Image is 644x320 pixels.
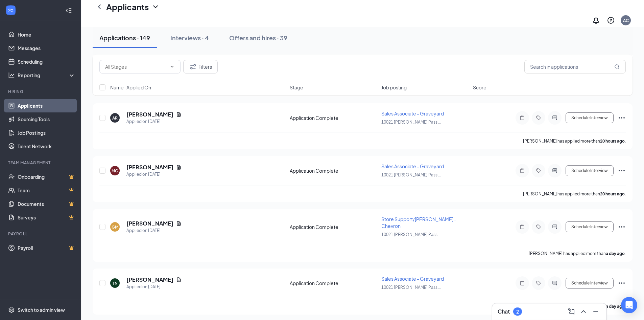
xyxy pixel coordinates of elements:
[183,60,218,73] button: Filter Filters
[518,224,526,230] svg: Note
[551,280,559,286] svg: ActiveChat
[523,138,626,144] p: [PERSON_NAME] has applied more than .
[105,63,167,70] input: All Stages
[606,304,625,309] b: a day ago
[523,191,626,197] p: [PERSON_NAME] has applied more than .
[112,224,118,230] div: GM
[618,167,626,175] svg: Ellipses
[529,251,626,256] p: [PERSON_NAME] has applied more than .
[551,224,559,230] svg: ActiveChat
[518,115,526,121] svg: Note
[126,111,173,118] h5: [PERSON_NAME]
[567,307,575,316] svg: ComposeMessage
[290,84,303,91] span: Stage
[176,221,182,226] svg: Document
[566,306,577,317] button: ComposeMessage
[473,84,486,91] span: Score
[8,306,15,313] svg: Settings
[126,164,173,171] h5: [PERSON_NAME]
[18,211,75,224] a: SurveysCrown
[621,297,637,313] div: Open Intercom Messenger
[381,163,444,169] span: Sales Associate - Graveyard
[151,3,160,11] svg: ChevronDown
[18,99,75,112] a: Applicants
[176,277,182,282] svg: Document
[65,7,72,14] svg: Collapse
[18,126,75,140] a: Job Postings
[106,1,149,13] h1: Applicants
[126,220,173,227] h5: [PERSON_NAME]
[606,251,625,256] b: a day ago
[18,72,76,79] div: Reporting
[566,278,614,289] button: Schedule Interview
[18,184,75,197] a: TeamCrown
[498,308,510,315] h3: Chat
[592,307,600,316] svg: Minimize
[551,115,559,121] svg: ActiveChat
[381,110,444,116] span: Sales Associate - Graveyard
[618,114,626,122] svg: Ellipses
[126,276,173,283] h5: [PERSON_NAME]
[126,118,182,125] div: Applied on [DATE]
[8,72,15,79] svg: Analysis
[18,197,75,211] a: DocumentsCrown
[18,55,75,68] a: Scheduling
[592,16,600,24] svg: Notifications
[8,89,74,94] div: Hiring
[290,114,377,121] div: Application Complete
[381,285,441,290] span: 10021 [PERSON_NAME] Pass ...
[579,307,588,316] svg: ChevronUp
[290,280,377,286] div: Application Complete
[618,223,626,231] svg: Ellipses
[566,112,614,123] button: Schedule Interview
[112,115,118,121] div: AR
[110,84,151,91] span: Name · Applied On
[518,280,526,286] svg: Note
[176,112,182,117] svg: Document
[578,306,589,317] button: ChevronUp
[590,306,601,317] button: Minimize
[112,168,118,174] div: MG
[113,280,118,286] div: TN
[18,140,75,153] a: Talent Network
[623,18,629,23] div: AC
[8,231,74,237] div: Payroll
[381,172,441,177] span: 10021 [PERSON_NAME] Pass ...
[566,221,614,232] button: Schedule Interview
[176,165,182,170] svg: Document
[607,16,615,24] svg: QuestionInfo
[126,227,182,234] div: Applied on [DATE]
[169,64,175,69] svg: ChevronDown
[534,280,543,286] svg: Tag
[99,34,150,42] div: Applications · 149
[381,232,441,237] span: 10021 [PERSON_NAME] Pass ...
[126,283,182,290] div: Applied on [DATE]
[381,216,456,229] span: Store Support/[PERSON_NAME] - Chevron
[534,115,543,121] svg: Tag
[8,160,74,166] div: Team Management
[18,41,75,55] a: Messages
[600,138,625,144] b: 20 hours ago
[524,60,626,73] input: Search in applications
[381,84,407,91] span: Job posting
[534,168,543,173] svg: Tag
[381,120,441,125] span: 10021 [PERSON_NAME] Pass ...
[600,191,625,196] b: 20 hours ago
[189,63,197,71] svg: Filter
[170,34,209,42] div: Interviews · 4
[18,170,75,184] a: OnboardingCrown
[18,112,75,126] a: Sourcing Tools
[290,223,377,230] div: Application Complete
[95,3,103,11] svg: ChevronLeft
[551,168,559,173] svg: ActiveChat
[566,165,614,176] button: Schedule Interview
[18,306,65,313] div: Switch to admin view
[290,167,377,174] div: Application Complete
[18,241,75,255] a: PayrollCrown
[18,28,75,41] a: Home
[518,168,526,173] svg: Note
[126,171,182,178] div: Applied on [DATE]
[618,279,626,287] svg: Ellipses
[614,64,620,69] svg: MagnifyingGlass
